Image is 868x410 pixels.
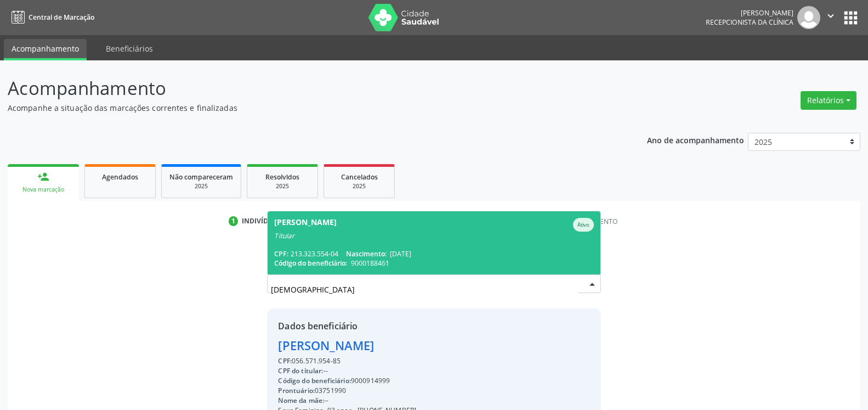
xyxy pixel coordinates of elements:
[797,6,820,29] img: img
[706,18,793,27] span: Recepcionista da clínica
[15,186,71,194] div: Nova marcação
[169,182,233,190] div: 2025
[274,232,593,240] div: Titular
[8,75,605,102] p: Acompanhamento
[351,259,389,268] span: 9000188461
[278,376,523,386] div: 9000914999
[229,216,239,226] div: 1
[169,172,233,182] span: Não compareceram
[278,386,315,395] span: Prontuário:
[29,13,94,22] span: Central de Marcação
[274,249,288,259] span: CPF:
[647,133,744,147] p: Ano de acompanhamento
[341,172,378,182] span: Cancelados
[801,91,856,110] button: Relatórios
[332,182,387,190] div: 2025
[274,218,337,232] div: [PERSON_NAME]
[706,8,793,18] div: [PERSON_NAME]
[820,6,841,29] button: 
[346,249,387,259] span: Nascimento:
[274,249,593,259] div: 213.323.554-04
[841,8,860,27] button: apps
[577,221,589,228] small: Ativo
[278,366,323,375] span: CPF do titular:
[8,102,605,114] p: Acompanhe a situação das marcações correntes e finalizadas
[278,366,523,376] div: --
[255,182,310,190] div: 2025
[390,249,411,259] span: [DATE]
[278,376,350,385] span: Código do beneficiário:
[274,259,347,268] span: Código do beneficiário:
[278,356,292,366] span: CPF:
[102,172,138,182] span: Agendados
[98,39,161,58] a: Beneficiários
[278,386,523,396] div: 03751990
[278,319,523,333] div: Dados beneficiário
[37,171,49,183] div: person_add
[265,172,299,182] span: Resolvidos
[278,356,523,366] div: 056.571.954-85
[242,216,279,226] div: Indivíduo
[825,10,837,22] i: 
[278,396,523,406] div: --
[8,8,94,26] a: Central de Marcação
[4,39,87,60] a: Acompanhamento
[271,278,578,300] input: Busque por nome, código ou CPF
[278,336,523,355] div: [PERSON_NAME]
[278,396,324,405] span: Nome da mãe:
